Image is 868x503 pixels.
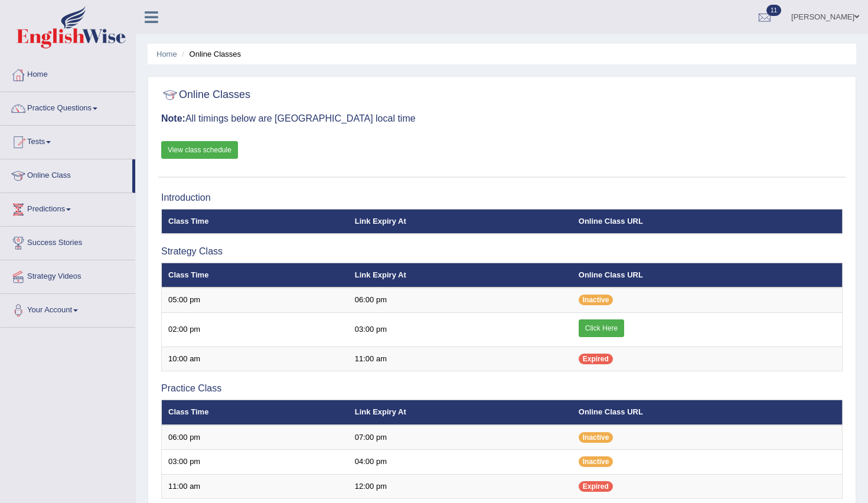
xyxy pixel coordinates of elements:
td: 10:00 am [162,347,348,371]
th: Class Time [162,400,348,424]
td: 06:00 pm [348,288,572,312]
span: Inactive [579,295,614,305]
a: Home [1,58,135,88]
a: Predictions [1,193,135,223]
td: 11:00 am [162,474,348,499]
td: 12:00 pm [348,474,572,499]
h3: Practice Class [161,383,843,394]
th: Link Expiry At [348,209,572,234]
th: Link Expiry At [348,400,572,424]
b: Note: [161,113,185,123]
span: Inactive [579,432,614,443]
a: Online Class [1,159,132,189]
th: Class Time [162,209,348,234]
a: Tests [1,126,135,155]
a: Success Stories [1,227,135,256]
span: Expired [579,481,613,492]
span: Inactive [579,456,614,467]
td: 04:00 pm [348,450,572,475]
h3: Strategy Class [161,246,843,257]
a: Strategy Videos [1,260,135,290]
td: 03:00 pm [348,312,572,347]
td: 11:00 am [348,347,572,371]
th: Online Class URL [572,209,843,234]
h2: Online Classes [161,86,250,104]
span: Expired [579,354,613,364]
th: Class Time [162,263,348,288]
td: 05:00 pm [162,288,348,312]
td: 06:00 pm [162,425,348,450]
h3: All timings below are [GEOGRAPHIC_DATA] local time [161,113,843,124]
a: Click Here [579,319,624,337]
h3: Introduction [161,192,843,203]
a: Practice Questions [1,92,135,122]
th: Online Class URL [572,400,843,424]
td: 07:00 pm [348,425,572,450]
a: Your Account [1,294,135,324]
a: View class schedule [161,141,238,159]
li: Online Classes [179,48,241,60]
td: 03:00 pm [162,450,348,475]
a: Home [156,50,177,58]
span: 11 [766,5,781,16]
th: Online Class URL [572,263,843,288]
td: 02:00 pm [162,312,348,347]
th: Link Expiry At [348,263,572,288]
